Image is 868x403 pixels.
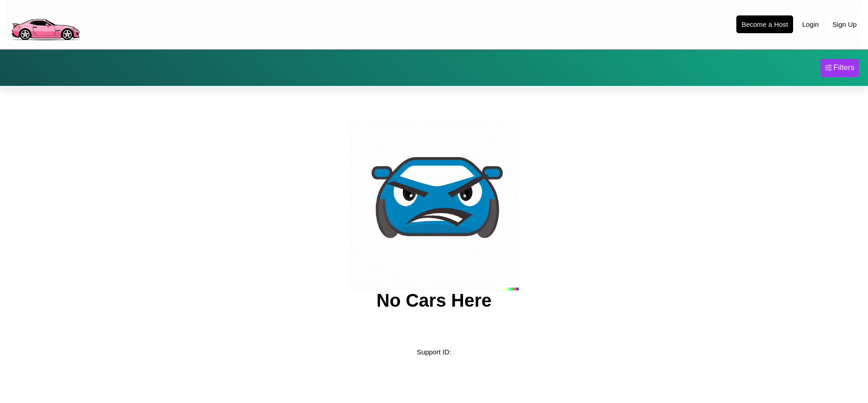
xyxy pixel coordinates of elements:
button: Sign Up [828,16,861,33]
div: Filters [833,63,854,72]
h2: No Cars Here [376,290,491,311]
button: Filters [820,59,859,77]
button: Login [798,16,824,33]
img: car [349,120,519,290]
p: Support ID: [417,346,451,358]
button: Become a Host [736,15,793,33]
img: logo [7,5,84,43]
